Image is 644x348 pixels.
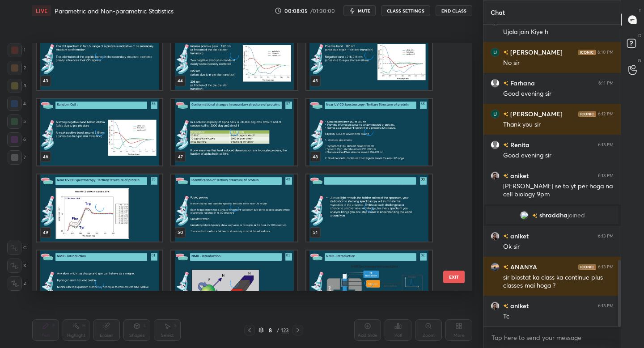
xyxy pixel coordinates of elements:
[8,150,26,165] div: 7
[508,231,529,241] h6: aniket
[503,265,508,270] img: no-rating-badge.077c3623.svg
[381,5,430,16] button: CLASS SETTINGS
[508,171,529,180] h6: aniket
[532,213,538,218] img: no-rating-badge.077c3623.svg
[343,5,376,16] button: mute
[508,301,529,310] h6: aniket
[638,32,641,39] p: D
[578,111,596,117] img: iconic-dark.1390631f.png
[8,61,26,75] div: 2
[503,120,614,129] div: Thank you sir
[638,57,641,64] p: G
[508,109,563,119] h6: [PERSON_NAME]
[503,304,508,309] img: no-rating-badge.077c3623.svg
[508,78,535,88] h6: Farhana
[578,50,596,55] img: iconic-dark.1390631f.png
[7,115,26,129] div: 5
[503,242,614,251] div: Ok sir
[436,5,472,16] button: End Class
[503,112,508,117] img: no-rating-badge.077c3623.svg
[491,140,500,149] img: default.png
[443,271,465,283] button: EXIT
[539,212,568,219] span: shraddha
[503,81,508,86] img: no-rating-badge.077c3623.svg
[8,43,25,57] div: 1
[503,174,508,178] img: no-rating-badge.077c3623.svg
[276,327,279,333] div: /
[503,143,508,148] img: no-rating-badge.077c3623.svg
[598,233,614,239] div: 6:13 PM
[7,259,26,273] div: X
[7,132,26,147] div: 6
[639,7,641,14] p: T
[7,97,26,111] div: 4
[483,0,512,24] p: Chat
[491,171,500,180] img: d927ead1100745ec8176353656eda1f8.jpg
[503,50,508,55] img: no-rating-badge.077c3623.svg
[520,211,529,220] img: 3
[598,303,614,309] div: 6:13 PM
[358,8,370,14] span: mute
[491,48,500,57] img: d5adb3d71da24952b8f089358f45bc80.28529830_3
[266,327,275,333] div: 8
[598,111,614,117] div: 6:12 PM
[508,47,563,57] h6: [PERSON_NAME]
[503,151,614,160] div: Good evening sir
[508,262,537,272] h6: ANANYA
[491,79,500,88] img: default.png
[598,173,614,178] div: 6:13 PM
[491,263,500,272] img: 24e00ce32c3b41ba83af527e0f646c41.jpg
[503,28,614,37] div: Ujala join Kiye h
[508,140,530,149] h6: Renita
[503,182,614,199] div: [PERSON_NAME] se to yt per hoga na cell biology 9pm
[8,79,26,93] div: 3
[503,312,614,321] div: Tc
[281,326,289,334] div: 123
[7,241,26,255] div: C
[8,276,26,291] div: Z
[55,7,174,15] h4: Parametric and Non-parametric Statistics
[503,59,614,68] div: No sir
[598,264,614,270] div: 6:13 PM
[503,89,614,98] div: Good evening sir
[491,232,500,241] img: d927ead1100745ec8176353656eda1f8.jpg
[578,264,596,270] img: iconic-dark.1390631f.png
[32,5,51,16] div: LIVE
[491,301,500,310] img: d927ead1100745ec8176353656eda1f8.jpg
[32,43,457,291] div: grid
[598,142,614,148] div: 6:13 PM
[568,212,585,219] span: joined
[597,50,614,55] div: 6:10 PM
[503,234,508,239] img: no-rating-badge.077c3623.svg
[491,110,500,119] img: d5adb3d71da24952b8f089358f45bc80.28529830_3
[598,81,614,86] div: 6:11 PM
[503,273,614,290] div: sir biostat ka class ka continue plus classes mai hoga ?
[483,25,621,327] div: grid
